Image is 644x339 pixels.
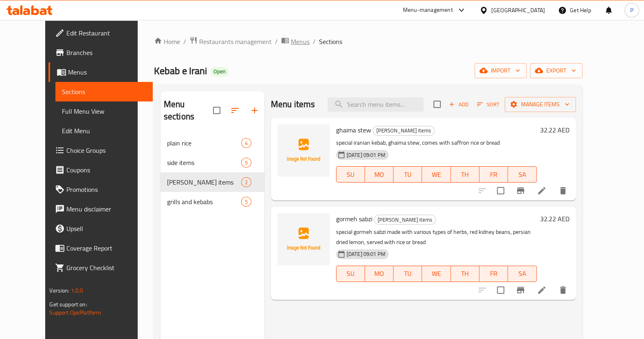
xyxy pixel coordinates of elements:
a: Full Menu View [55,101,153,121]
span: Promotions [66,185,146,194]
div: [PERSON_NAME] items2 [160,172,264,192]
a: Coupons [48,160,153,180]
span: Version: [49,285,69,296]
span: grills and kebabs [167,197,241,207]
span: Full Menu View [62,106,146,116]
a: Edit Menu [55,121,153,141]
span: SU [340,268,362,280]
span: SU [340,169,362,181]
button: TH [451,266,479,282]
span: WE [425,169,447,181]
div: items [241,138,251,148]
div: [GEOGRAPHIC_DATA] [491,6,545,15]
h2: Menu items [271,98,315,110]
span: 4 [242,139,251,147]
span: P [630,6,633,15]
a: Sections [55,82,153,101]
a: Branches [48,43,153,62]
span: Coupons [66,165,146,175]
span: Sort items [472,98,505,111]
span: [PERSON_NAME] items [167,177,241,187]
h2: Menu sections [164,98,213,123]
span: Select to update [492,182,509,199]
span: Choice Groups [66,145,146,155]
button: FR [479,166,508,183]
a: Home [154,37,180,46]
img: ghaima stew [277,124,330,176]
span: Branches [66,48,146,57]
span: [PERSON_NAME] items [373,126,434,135]
span: plain rice [167,138,241,148]
button: FR [479,266,508,282]
span: Select section [429,96,446,113]
div: curry items [373,126,435,136]
h6: 32.22 AED [540,213,569,225]
span: Restaurants management [199,37,272,46]
button: import [475,63,527,78]
div: items [241,158,251,167]
div: curry items [374,215,436,225]
span: TH [454,268,476,280]
button: export [530,63,582,78]
div: side items5 [160,153,264,172]
a: Edit menu item [537,186,547,196]
button: Manage items [505,97,576,112]
span: TH [454,169,476,181]
a: Grocery Checklist [48,258,153,277]
span: MO [368,169,390,181]
span: Menu disclaimer [66,204,146,214]
button: Sort [475,98,501,111]
span: SA [511,268,533,280]
a: Restaurants management [189,36,272,47]
span: [DATE] 09:01 PM [343,151,389,159]
span: Upsell [66,224,146,233]
span: import [481,66,520,76]
button: SA [508,266,536,282]
span: Sort sections [225,101,245,120]
span: MO [368,268,390,280]
span: Sections [319,37,342,46]
span: Menus [68,67,146,77]
span: 2 [242,178,251,186]
span: 1.0.0 [71,285,84,296]
span: TU [397,268,419,280]
span: side items [167,158,241,167]
a: Choice Groups [48,141,153,160]
span: ghaima stew [336,124,371,136]
div: grills and kebabs5 [160,192,264,211]
li: / [183,37,186,46]
a: Menus [281,36,310,47]
div: items [241,177,251,187]
span: Coverage Report [66,243,146,253]
span: [PERSON_NAME] items [374,215,435,225]
button: delete [553,181,573,200]
input: search [327,97,424,112]
nav: breadcrumb [154,36,582,47]
p: special gormeh sabzi made with various types of herbs, red kidney beans, persian dried lemon, ser... [336,227,537,247]
button: TH [451,166,479,183]
span: gormeh sabzi [336,213,372,225]
span: Edit Menu [62,126,146,136]
button: Branch-specific-item [511,280,530,300]
span: FR [483,169,505,181]
span: TU [397,169,419,181]
button: Add [446,98,472,111]
span: Sections [62,87,146,97]
span: Grocery Checklist [66,263,146,273]
a: Upsell [48,219,153,238]
p: special iranian kebab, ghaima stew, comes with saffron rice or bread [336,138,537,148]
a: Promotions [48,180,153,199]
span: FR [483,268,505,280]
span: Sort [477,100,499,109]
nav: Menu sections [160,130,264,215]
span: [DATE] 09:01 PM [343,250,389,258]
span: Open [210,68,229,75]
a: Support.OpsPlatform [49,307,101,318]
button: Branch-specific-item [511,181,530,200]
span: export [536,66,576,76]
div: items [241,197,251,207]
span: Kebab e Irani [154,62,207,80]
span: WE [425,268,447,280]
